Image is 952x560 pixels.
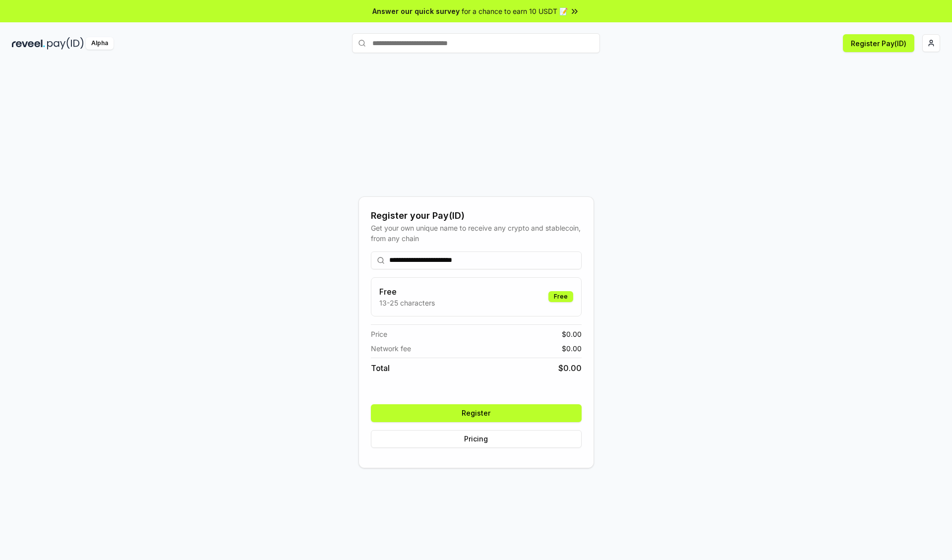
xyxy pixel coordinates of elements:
[462,6,568,16] span: for a chance to earn 10 USDT 📝
[371,223,582,244] div: Get your own unique name to receive any crypto and stablecoin, from any chain
[47,37,84,50] img: pay_id
[371,343,411,354] span: Network fee
[371,430,582,448] button: Pricing
[379,286,435,298] h3: Free
[562,343,582,354] span: $ 0.00
[843,34,914,52] button: Register Pay(ID)
[86,37,114,50] div: Alpha
[562,329,582,339] span: $ 0.00
[371,362,390,374] span: Total
[12,37,45,50] img: reveel_dark
[379,298,435,308] p: 13-25 characters
[371,329,387,339] span: Price
[548,291,573,302] div: Free
[558,362,582,374] span: $ 0.00
[371,209,582,223] div: Register your Pay(ID)
[372,6,460,16] span: Answer our quick survey
[371,404,582,422] button: Register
